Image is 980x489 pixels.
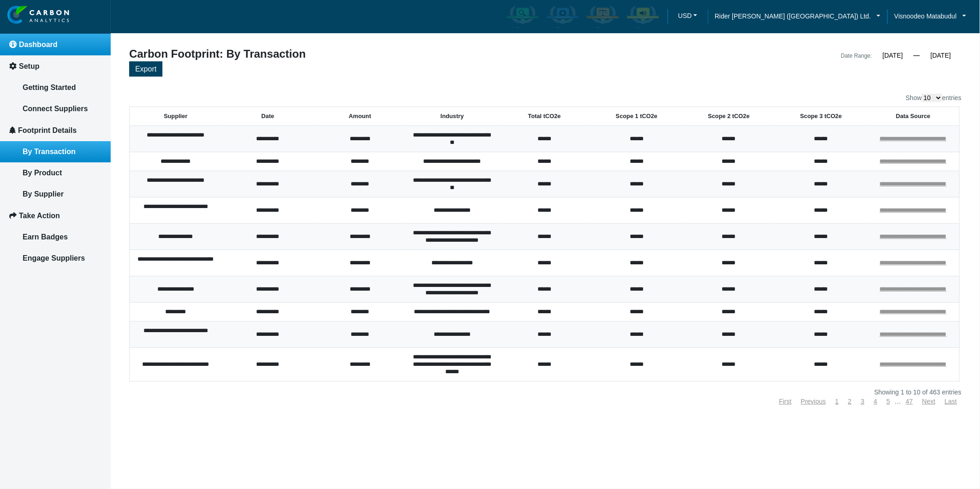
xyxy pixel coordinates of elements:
[914,52,920,59] span: —
[624,3,662,30] div: Carbon Advocate
[12,113,168,133] input: Enter your email address
[841,50,872,61] div: Date Range:
[498,107,591,126] th: Total tCO2e: activate to sort column ascending
[544,3,582,30] div: Carbon Efficient
[906,398,913,405] a: 47
[874,398,878,405] a: 4
[675,9,701,23] button: USD
[314,107,406,126] th: Amount: activate to sort column ascending
[129,61,162,77] button: Export
[19,41,58,48] span: Dashboard
[130,107,222,126] th: Supplier: activate to sort column ascending
[835,398,839,405] a: 1
[895,398,901,405] span: …
[861,398,865,405] a: 3
[23,148,76,155] span: By Transaction
[151,5,173,27] div: Minimize live chat window
[626,5,660,28] img: carbon-advocate-enabled.png
[135,65,156,73] span: Export
[945,398,957,405] a: Last
[19,212,60,220] span: Take Action
[23,169,62,177] span: By Product
[906,94,962,102] label: Show entries
[7,6,69,24] img: insight-logo-2.png
[221,107,314,126] th: Date: activate to sort column ascending
[922,398,936,405] a: Next
[23,83,76,91] span: Getting Started
[10,51,24,65] div: Navigation go back
[19,62,39,70] span: Setup
[122,48,545,61] div: Carbon Footprint: By Transaction
[12,85,168,106] input: Enter your last name
[584,3,622,30] div: Carbon Offsetter
[135,284,167,297] em: Submit
[867,107,960,126] th: Data Source
[18,126,77,134] span: Footprint Details
[62,52,169,64] div: Leave a message
[12,140,168,276] textarea: Type your message and click 'Submit'
[779,398,791,405] a: First
[922,94,942,102] select: Showentries
[848,398,852,405] a: 2
[406,107,498,126] th: Industry: activate to sort column ascending
[129,389,962,395] div: Showing 1 to 10 of 463 entries
[668,9,708,25] a: USDUSD
[894,11,956,21] span: Visnoodeo Matabudul
[23,190,64,198] span: By Supplier
[23,233,68,241] span: Earn Badges
[715,11,871,21] span: Rider [PERSON_NAME] ([GEOGRAPHIC_DATA]) Ltd.
[708,11,887,21] a: Rider [PERSON_NAME] ([GEOGRAPHIC_DATA]) Ltd.
[503,3,542,30] div: Carbon Aware
[23,105,88,113] span: Connect Suppliers
[591,107,683,126] th: Scope 1 tCO2e: activate to sort column ascending
[886,398,890,405] a: 5
[545,5,580,28] img: carbon-efficient-enabled.png
[775,107,867,126] th: Scope 3 tCO2e: activate to sort column ascending
[887,11,973,21] a: Visnoodeo Matabudul
[505,5,540,28] img: carbon-aware-enabled.png
[23,254,85,262] span: Engage Suppliers
[801,398,826,405] a: Previous
[683,107,775,126] th: Scope 2 tCO2e: activate to sort column ascending
[586,5,620,28] img: carbon-offsetter-enabled.png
